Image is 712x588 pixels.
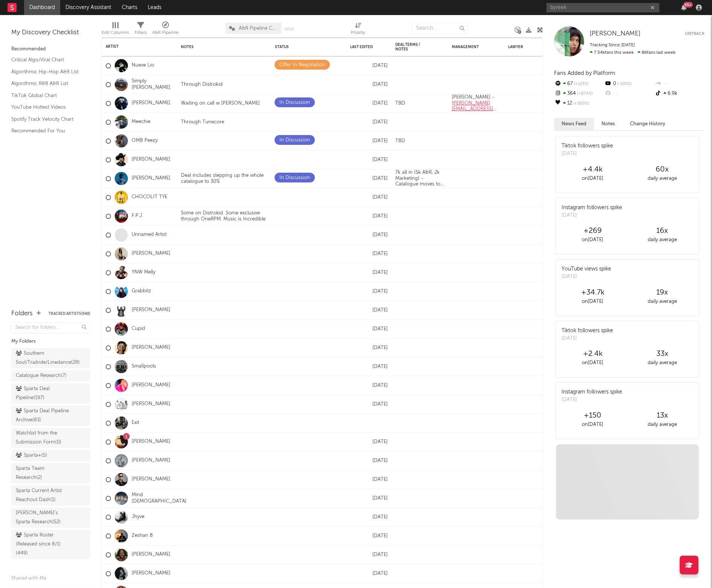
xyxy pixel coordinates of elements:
[11,56,83,64] a: Critical Algo/Viral Chart
[350,381,388,390] div: [DATE]
[11,79,83,88] a: Algorithmic R&B A&R List
[681,5,686,11] button: 99+
[132,326,145,332] a: Cupid
[554,79,604,89] div: 67
[132,552,170,558] a: [PERSON_NAME]
[412,23,468,34] input: Search...
[627,297,697,306] div: daily average
[627,236,697,245] div: daily average
[627,165,697,174] div: 60 x
[351,19,365,41] div: Priority
[11,322,90,333] input: Search for folders...
[350,212,388,221] div: [DATE]
[627,349,697,359] div: 33 x
[590,30,641,37] span: [PERSON_NAME]
[350,61,388,70] div: [DATE]
[132,288,151,295] a: Grabbitz
[350,438,388,447] div: [DATE]
[350,532,388,541] div: [DATE]
[132,175,170,182] a: [PERSON_NAME]
[350,99,388,108] div: [DATE]
[275,45,324,49] div: Status
[616,82,632,86] span: -100 %
[132,420,139,426] a: Exit
[562,265,611,273] div: YouTube views spike
[562,142,613,150] div: Tiktok followers spike
[135,28,147,37] div: Filters
[558,359,627,368] div: on [DATE]
[627,288,697,297] div: 19 x
[16,531,69,558] div: Sparta Roster (Released since 8/1) ( 449 )
[177,173,271,184] div: Deal includes stepping up the whole catalogue to 30%
[177,210,271,222] div: Some on Distrokid. Some exclusive through OneRPM. Music is Incredible
[350,456,388,465] div: [DATE]
[49,312,90,316] button: Tracked Artists(940)
[350,231,388,240] div: [DATE]
[392,170,448,187] div: 7k all in (5k A&R, 2k Marketing) - Catalogue moves to 70/30
[279,136,310,145] div: In Discussion
[132,514,144,520] a: Jhyve
[350,268,388,277] div: [DATE]
[279,98,310,107] div: In Discussion
[11,530,90,559] a: Sparta Roster (Released since 8/1)(449)
[11,348,90,368] a: Southern Soul/Trailride/Linedance(28)
[558,349,627,359] div: +2.4k
[562,204,622,212] div: Instagram followers spike
[132,100,170,106] a: [PERSON_NAME]
[350,325,388,334] div: [DATE]
[350,80,388,89] div: [DATE]
[132,213,143,219] a: F.P.J.
[350,550,388,559] div: [DATE]
[392,100,409,106] div: TBD
[627,359,697,368] div: daily average
[350,118,388,127] div: [DATE]
[11,103,83,111] a: YouTube Hottest Videos
[508,45,546,49] div: Lawyer
[604,79,654,89] div: 0
[11,45,90,54] div: Recommended
[562,335,613,342] div: [DATE]
[11,309,33,318] div: Folders
[16,509,69,527] div: [PERSON_NAME]'s Sparta Research ( 52 )
[16,451,47,460] div: Sparta+ ( 5 )
[132,194,167,201] a: CHOCOLIT TYE
[16,384,69,403] div: Sparta Deal Pipeline ( 197 )
[16,429,69,447] div: Watchlist from the Submission Form ( 0 )
[685,30,704,38] button: Untrack
[132,119,150,125] a: Meechie
[350,249,388,258] div: [DATE]
[132,401,170,407] a: [PERSON_NAME]
[350,475,388,484] div: [DATE]
[452,45,489,49] div: Management
[594,118,622,130] button: Notes
[11,91,83,100] a: TikTok Global Chart
[654,79,704,89] div: --
[132,307,170,313] a: [PERSON_NAME]
[350,137,388,146] div: [DATE]
[350,569,388,578] div: [DATE]
[16,407,69,425] div: Sparta Deal Pipeline Archive ( 83 )
[627,420,697,429] div: daily average
[16,371,67,380] div: Catalogue Research ( 7 )
[16,464,69,482] div: Sparta Team Research ( 2 )
[132,345,170,351] a: [PERSON_NAME]
[11,68,83,76] a: Algorithmic Hip-Hop A&R List
[562,388,622,396] div: Instagram followers spike
[627,226,697,236] div: 16 x
[554,118,594,130] button: News Feed
[350,174,388,183] div: [DATE]
[554,70,615,76] span: Fans Added by Platform
[11,383,90,404] a: Sparta Deal Pipeline(197)
[135,19,147,41] div: Filters
[547,3,659,12] input: Search for artists
[132,476,170,483] a: [PERSON_NAME]
[177,119,228,125] div: Through Tunecore
[576,92,593,96] span: +874 %
[239,26,278,31] span: A&R Pipeline Collaboration Official
[132,439,170,445] a: [PERSON_NAME]
[11,28,90,37] div: My Discovery Checklist
[350,45,376,49] div: Last Edited
[350,494,388,503] div: [DATE]
[350,400,388,409] div: [DATE]
[683,2,693,8] div: 99 +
